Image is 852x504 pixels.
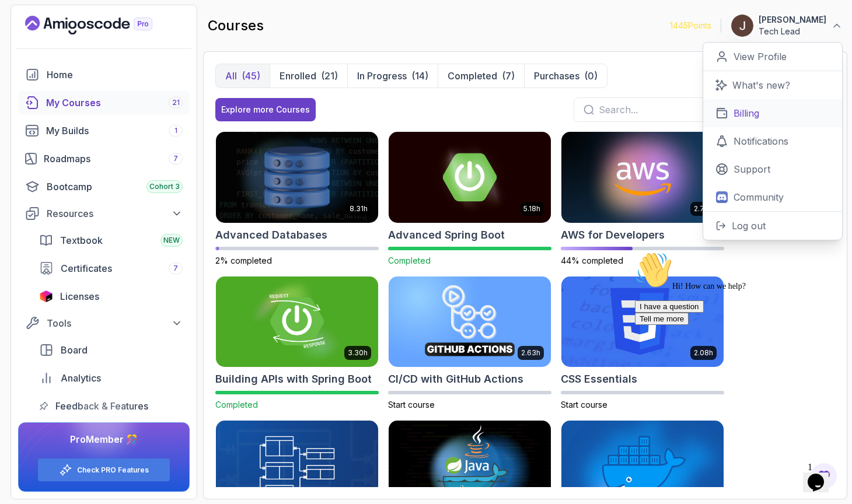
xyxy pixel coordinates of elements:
[599,103,762,117] input: Search...
[55,399,148,413] span: Feedback & Features
[173,264,178,273] span: 7
[703,99,842,127] a: Billing
[388,400,435,409] span: Start course
[39,290,53,302] img: jetbrains icon
[732,219,766,233] p: Log out
[388,371,523,387] h2: CI/CD with GitHub Actions
[215,256,272,265] span: 2% completed
[561,256,623,265] span: 44% completed
[18,175,190,198] a: bootcamp
[215,371,372,387] h2: Building APIs with Spring Boot
[37,458,170,482] button: Check PRO Features
[5,35,116,44] span: Hi! How can we help?
[357,69,407,83] p: In Progress
[448,69,497,83] p: Completed
[46,124,183,138] div: My Builds
[280,69,316,83] p: Enrolled
[561,131,724,267] a: AWS for Developers card2.73hAWS for Developers44% completed
[46,96,183,110] div: My Courses
[731,15,753,37] img: user profile image
[734,106,759,120] p: Billing
[216,276,378,367] img: Building APIs with Spring Boot card
[734,162,770,176] p: Support
[703,183,842,211] a: Community
[321,69,338,83] div: (21)
[561,227,665,243] h2: AWS for Developers
[389,276,551,367] img: CI/CD with GitHub Actions card
[703,155,842,183] a: Support
[5,5,215,78] div: 👋Hi! How can we help?I have a questionTell me more
[388,227,505,243] h2: Advanced Spring Boot
[225,69,237,83] p: All
[215,276,379,411] a: Building APIs with Spring Boot card3.30hBuilding APIs with Spring BootCompleted
[174,126,177,135] span: 1
[703,127,842,155] a: Notifications
[47,206,183,220] div: Resources
[5,66,58,78] button: Tell me more
[521,348,540,358] p: 2.63h
[348,348,368,358] p: 3.30h
[389,132,551,223] img: Advanced Spring Boot card
[61,261,112,275] span: Certificates
[5,5,42,42] img: :wave:
[18,63,190,86] a: home
[411,69,428,83] div: (14)
[208,16,264,35] h2: courses
[388,256,431,265] span: Completed
[216,132,378,223] img: Advanced Databases card
[32,394,190,418] a: feedback
[694,204,713,213] p: 2.73h
[173,154,178,163] span: 7
[524,64,607,87] button: Purchases(0)
[47,180,183,194] div: Bootcamp
[32,257,190,280] a: certificates
[61,371,101,385] span: Analytics
[803,457,840,492] iframe: chat widget
[630,247,840,452] iframe: chat widget
[172,98,180,107] span: 21
[216,64,270,87] button: All(45)
[25,16,179,34] a: Landing page
[734,190,784,204] p: Community
[18,203,190,224] button: Resources
[18,91,190,114] a: courses
[759,26,826,37] p: Tech Lead
[163,236,180,245] span: NEW
[703,211,842,240] button: Log out
[32,285,190,308] a: licenses
[523,204,540,213] p: 5.18h
[149,182,180,191] span: Cohort 3
[534,69,579,83] p: Purchases
[670,20,711,32] p: 1445 Points
[215,227,327,243] h2: Advanced Databases
[215,400,258,409] span: Completed
[47,68,183,82] div: Home
[270,64,347,87] button: Enrolled(21)
[734,134,788,148] p: Notifications
[61,343,88,357] span: Board
[561,400,607,409] span: Start course
[77,466,149,475] a: Check PRO Features
[18,119,190,142] a: builds
[242,69,260,83] div: (45)
[60,289,99,303] span: Licenses
[759,14,826,26] p: [PERSON_NAME]
[438,64,524,87] button: Completed(7)
[703,71,842,99] a: What's new?
[388,131,551,267] a: Advanced Spring Boot card5.18hAdvanced Spring BootCompleted
[60,233,103,247] span: Textbook
[18,313,190,334] button: Tools
[703,43,842,71] a: View Profile
[18,147,190,170] a: roadmaps
[221,104,310,116] div: Explore more Courses
[732,78,790,92] p: What's new?
[350,204,368,213] p: 8.31h
[215,131,379,267] a: Advanced Databases card8.31hAdvanced Databases2% completed
[561,371,637,387] h2: CSS Essentials
[584,69,598,83] div: (0)
[731,14,843,37] button: user profile image[PERSON_NAME]Tech Lead
[215,98,316,121] button: Explore more Courses
[561,276,724,367] img: CSS Essentials card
